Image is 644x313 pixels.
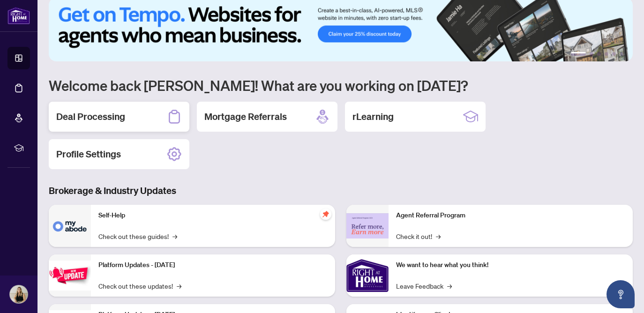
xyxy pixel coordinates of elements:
a: Check out these guides!→ [98,231,177,241]
a: Check out these updates!→ [98,281,181,291]
span: → [177,281,181,291]
img: Self-Help [49,205,91,247]
h2: Deal Processing [56,110,125,123]
span: pushpin [320,209,331,220]
span: → [436,231,441,241]
button: 2 [590,52,593,56]
span: → [172,231,177,241]
h1: Welcome back [PERSON_NAME]! What are you working on [DATE]? [49,76,633,94]
img: Platform Updates - July 21, 2025 [49,261,91,290]
a: Check it out!→ [396,231,441,241]
a: Leave Feedback→ [396,281,452,291]
p: Self-Help [98,210,328,221]
h2: rLearning [352,110,394,123]
img: logo [7,7,30,24]
button: 5 [612,52,616,56]
h3: Brokerage & Industry Updates [49,184,633,197]
button: 6 [620,52,623,56]
span: → [447,281,452,291]
h2: Mortgage Referrals [204,110,287,123]
button: 1 [571,52,586,56]
img: Agent Referral Program [346,213,389,239]
h2: Profile Settings [56,148,121,161]
p: Platform Updates - [DATE] [98,260,328,270]
button: 4 [605,52,608,56]
button: 3 [597,52,601,56]
button: Open asap [607,280,635,308]
img: Profile Icon [10,285,28,303]
p: We want to hear what you think! [396,260,625,270]
p: Agent Referral Program [396,210,625,221]
img: We want to hear what you think! [346,254,389,297]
